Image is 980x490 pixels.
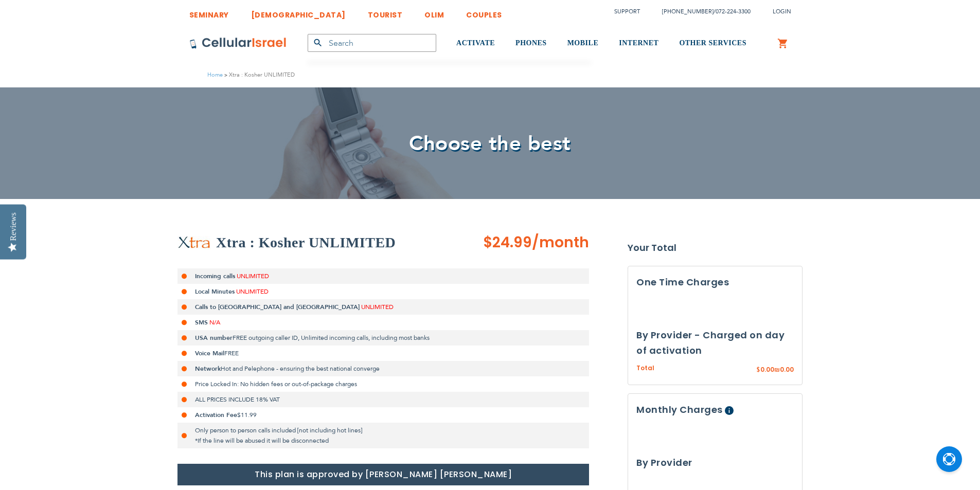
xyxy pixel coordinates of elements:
span: Choose the best [409,130,571,158]
span: $11.99 [237,411,257,419]
strong: USA number [195,334,233,342]
strong: Network [195,365,221,373]
h3: By Provider [636,455,794,470]
a: OTHER SERVICES [679,24,746,63]
h3: One Time Charges [636,275,794,290]
strong: Your Total [628,240,803,256]
span: INTERNET [619,39,658,47]
h1: This plan is approved by [PERSON_NAME] [PERSON_NAME] [177,464,589,485]
a: PHONES [515,24,547,63]
span: Total [636,364,654,373]
span: UNLIMITED [237,272,269,280]
span: 0.00 [780,365,794,374]
strong: Voice Mail [195,349,224,357]
a: SEMINARY [189,3,229,22]
input: Search [308,34,436,52]
a: TOURIST [368,3,403,22]
h3: By Provider - Charged on day of activation [636,328,794,358]
span: UNLIMITED [236,287,269,296]
img: Xtra : Kosher UNLIMITED [177,236,211,249]
strong: SMS [195,318,208,326]
span: Login [773,8,791,15]
div: Reviews [9,212,18,241]
span: OTHER SERVICES [679,39,746,47]
strong: Activation Fee [195,411,237,419]
a: OLIM [424,3,444,22]
li: Only person to person calls included [not including hot lines] *If the line will be abused it wil... [177,423,589,448]
span: $24.99 [483,232,532,252]
a: Home [207,71,223,79]
span: ₪ [774,366,780,375]
a: [DEMOGRAPHIC_DATA] [251,3,346,22]
span: FREE [224,349,239,357]
span: UNLIMITED [361,303,394,311]
span: Monthly Charges [636,403,723,416]
li: ALL PRICES INCLUDE 18% VAT [177,392,589,407]
a: INTERNET [619,24,658,63]
li: Price Locked In: No hidden fees or out-of-package charges [177,376,589,392]
a: 072-224-3300 [716,8,751,15]
span: $ [756,366,760,375]
a: MOBILE [567,24,599,63]
span: Hot and Pelephone - ensuring the best national converge [221,365,380,373]
span: PHONES [515,39,547,47]
span: ACTIVATE [456,39,495,47]
li: Xtra : Kosher UNLIMITED [223,70,295,80]
a: COUPLES [466,3,502,22]
h2: Xtra : Kosher UNLIMITED [216,232,396,253]
span: MOBILE [567,39,599,47]
span: 0.00 [760,365,774,374]
span: /month [532,232,589,253]
span: FREE outgoing caller ID, Unlimited incoming calls, including most banks [233,334,430,342]
span: Help [725,406,734,415]
span: N/A [209,318,220,326]
a: Support [614,8,640,15]
strong: Incoming calls [195,272,235,280]
li: / [652,4,751,19]
img: Cellular Israel Logo [189,37,287,49]
strong: Local Minutes [195,287,235,296]
a: [PHONE_NUMBER] [662,8,714,15]
a: ACTIVATE [456,24,495,63]
strong: Calls to [GEOGRAPHIC_DATA] and [GEOGRAPHIC_DATA] [195,303,360,311]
